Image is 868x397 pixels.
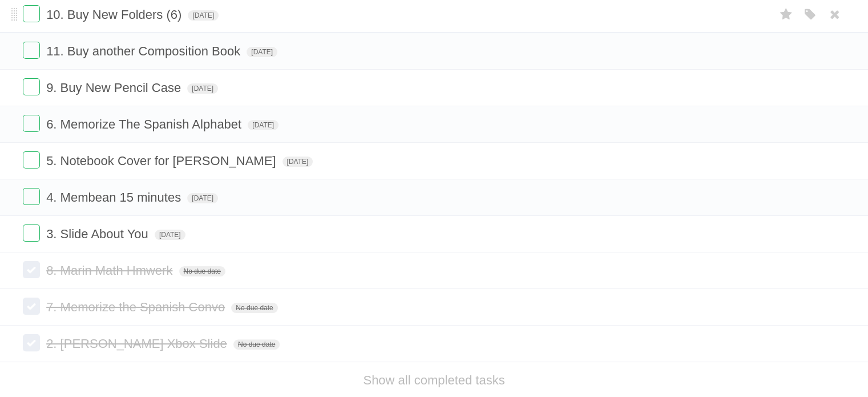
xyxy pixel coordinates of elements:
[46,263,175,278] span: 8. Marin Math Hmwerk
[23,78,40,95] label: Done
[46,336,230,351] span: 2. [PERSON_NAME] Xbox Slide
[46,117,244,131] span: 6. Memorize The Spanish Alphabet
[23,5,40,22] label: Done
[23,224,40,242] label: Done
[248,120,278,130] span: [DATE]
[155,230,185,240] span: [DATE]
[23,334,40,351] label: Done
[46,44,243,58] span: 11. Buy another Composition Book
[46,81,184,95] span: 9. Buy New Pencil Case
[363,373,504,387] a: Show all completed tasks
[23,115,40,132] label: Done
[282,157,313,167] span: [DATE]
[187,193,218,203] span: [DATE]
[231,303,277,313] span: No due date
[23,261,40,278] label: Done
[46,154,278,168] span: 5. Notebook Cover for [PERSON_NAME]
[46,190,184,204] span: 4. Membean 15 minutes
[46,7,184,22] span: 10. Buy New Folders (6)
[46,227,151,241] span: 3. Slide About You
[23,188,40,205] label: Done
[187,83,218,94] span: [DATE]
[179,266,225,276] span: No due date
[247,47,277,57] span: [DATE]
[46,300,228,314] span: 7. Memorize the Spanish Convo
[188,10,219,21] span: [DATE]
[233,339,280,350] span: No due date
[23,151,40,169] label: Done
[776,5,797,24] label: Star task
[23,298,40,315] label: Done
[23,42,40,59] label: Done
